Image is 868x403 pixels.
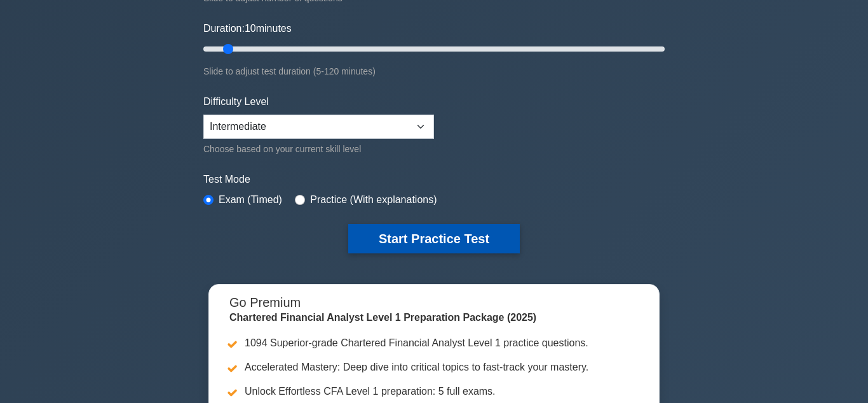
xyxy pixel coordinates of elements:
[203,94,269,110] label: Difficulty Level
[348,224,520,253] button: Start Practice Test
[203,64,665,79] div: Slide to adjust test duration (5-120 minutes)
[203,21,292,36] label: Duration: minutes
[203,172,665,187] label: Test Mode
[310,192,437,208] label: Practice (With explanations)
[245,23,256,34] span: 10
[219,192,282,208] label: Exam (Timed)
[203,141,434,157] div: Choose based on your current skill level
